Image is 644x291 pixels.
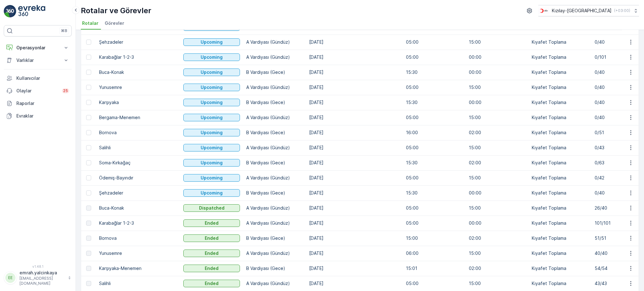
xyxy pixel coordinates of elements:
[529,246,591,261] td: Kıyafet Toplama
[529,140,591,155] td: Kıyafet Toplama
[243,170,306,185] td: A Vardiyası (Gündüz)
[16,100,69,107] p: Raporlar
[183,84,240,91] button: Upcoming
[466,246,529,261] td: 15:00
[96,231,180,246] td: Bornova
[86,100,91,105] div: Toggle Row Selected
[466,50,529,65] td: 00:00
[183,234,240,242] button: Ended
[4,41,72,54] button: Operasyonlar
[96,185,180,200] td: Şehzadeler
[552,8,612,14] p: Kızılay-[GEOGRAPHIC_DATA]
[529,155,591,170] td: Kıyafet Toplama
[403,246,466,261] td: 06:00
[81,6,151,16] p: Rotalar ve Görevler
[16,88,58,94] p: Olaylar
[243,80,306,95] td: A Vardiyası (Gündüz)
[306,110,403,125] td: [DATE]
[306,246,403,261] td: [DATE]
[16,57,59,63] p: Varlıklar
[306,80,403,95] td: [DATE]
[82,20,98,26] span: Rotalar
[183,159,240,167] button: Upcoming
[201,114,223,121] p: Upcoming
[61,28,67,33] p: ⌘B
[201,190,223,196] p: Upcoming
[86,175,91,180] div: Toggle Row Selected
[205,235,219,241] p: Ended
[201,69,223,75] p: Upcoming
[403,185,466,200] td: 15:30
[529,110,591,125] td: Kıyafet Toplama
[403,216,466,231] td: 05:00
[403,50,466,65] td: 05:00
[201,84,223,91] p: Upcoming
[403,65,466,80] td: 15:30
[19,276,65,286] p: [EMAIL_ADDRESS][DOMAIN_NAME]
[4,5,16,18] img: logo
[466,80,529,95] td: 15:00
[205,250,219,256] p: Ended
[529,261,591,276] td: Kıyafet Toplama
[466,35,529,50] td: 15:00
[243,155,306,170] td: B Vardiyası (Gece)
[403,231,466,246] td: 15:00
[243,125,306,140] td: B Vardiyası (Gece)
[466,216,529,231] td: 00:00
[96,246,180,261] td: Yunusemre
[529,170,591,185] td: Kıyafet Toplama
[466,140,529,155] td: 15:00
[86,266,91,271] div: Toggle Row Selected
[86,206,91,211] div: Toggle Row Selected
[403,110,466,125] td: 05:00
[306,125,403,140] td: [DATE]
[466,65,529,80] td: 00:00
[4,72,72,85] a: Kullanıcılar
[306,261,403,276] td: [DATE]
[243,246,306,261] td: A Vardiyası (Gündüz)
[466,261,529,276] td: 02:00
[403,155,466,170] td: 15:30
[183,189,240,197] button: Upcoming
[96,50,180,65] td: Karabağlar 1-2-3
[306,276,403,291] td: [DATE]
[243,50,306,65] td: A Vardiyası (Gündüz)
[96,65,180,80] td: Buca-Konak
[529,65,591,80] td: Kıyafet Toplama
[183,204,240,212] button: Dispatched
[183,250,240,257] button: Ended
[529,50,591,65] td: Kıyafet Toplama
[529,185,591,200] td: Kıyafet Toplama
[529,231,591,246] td: Kıyafet Toplama
[86,115,91,120] div: Toggle Row Selected
[4,270,72,286] button: EEemrah.yalcinkaya[EMAIL_ADDRESS][DOMAIN_NAME]
[201,99,223,106] p: Upcoming
[306,155,403,170] td: [DATE]
[201,145,223,151] p: Upcoming
[96,216,180,231] td: Karabağlar 1-2-3
[403,200,466,216] td: 05:00
[4,110,72,122] a: Evraklar
[466,276,529,291] td: 15:00
[466,231,529,246] td: 02:00
[538,5,639,16] button: Kızılay-[GEOGRAPHIC_DATA](+03:00)
[529,35,591,50] td: Kıyafet Toplama
[403,276,466,291] td: 05:00
[466,185,529,200] td: 00:00
[306,170,403,185] td: [DATE]
[403,140,466,155] td: 05:00
[403,35,466,50] td: 05:00
[243,35,306,50] td: A Vardiyası (Gündüz)
[63,88,68,93] p: 25
[5,273,15,283] div: EE
[183,219,240,227] button: Ended
[183,144,240,151] button: Upcoming
[466,125,529,140] td: 02:00
[306,35,403,50] td: [DATE]
[86,40,91,45] div: Toggle Row Selected
[403,80,466,95] td: 05:00
[183,69,240,76] button: Upcoming
[306,231,403,246] td: [DATE]
[243,185,306,200] td: B Vardiyası (Gece)
[96,276,180,291] td: Salihli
